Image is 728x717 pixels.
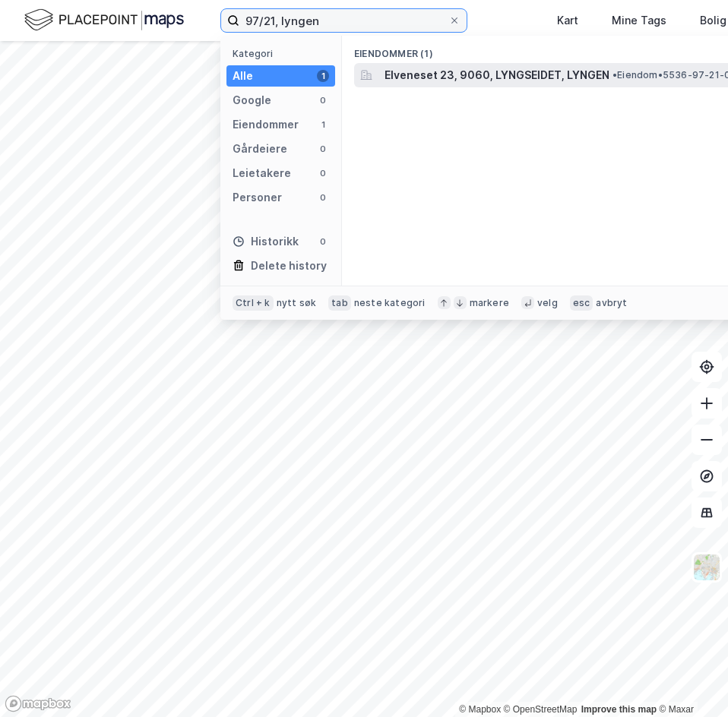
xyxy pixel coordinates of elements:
[317,70,329,82] div: 1
[700,11,726,30] div: Bolig
[277,297,317,309] div: nytt søk
[233,188,282,207] div: Personer
[5,695,71,712] a: Mapbox homepage
[233,232,299,251] div: Historikk
[24,7,184,33] img: logo.f888ab2527a4732fd821a326f86c7f29.svg
[354,297,426,309] div: neste kategori
[581,704,657,715] a: Improve this map
[233,115,299,134] div: Eiendommer
[459,704,501,715] a: Mapbox
[317,94,329,106] div: 0
[233,140,287,158] div: Gårdeiere
[692,553,721,582] img: Z
[596,297,627,309] div: avbryt
[470,297,509,309] div: markere
[328,295,351,311] div: tab
[612,69,617,81] span: •
[233,91,271,109] div: Google
[652,644,728,717] div: Kontrollprogram for chat
[317,191,329,204] div: 0
[504,704,578,715] a: OpenStreetMap
[233,67,253,85] div: Alle
[239,9,448,32] input: Søk på adresse, matrikkel, gårdeiere, leietakere eller personer
[317,118,329,131] div: 1
[251,257,327,275] div: Delete history
[233,295,274,311] div: Ctrl + k
[317,235,329,248] div: 0
[233,164,291,182] div: Leietakere
[233,48,335,59] div: Kategori
[317,143,329,155] div: 0
[317,167,329,179] div: 0
[537,297,558,309] div: velg
[557,11,578,30] div: Kart
[652,644,728,717] iframe: Chat Widget
[612,11,666,30] div: Mine Tags
[570,295,593,311] div: esc
[385,66,609,84] span: Elveneset 23, 9060, LYNGSEIDET, LYNGEN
